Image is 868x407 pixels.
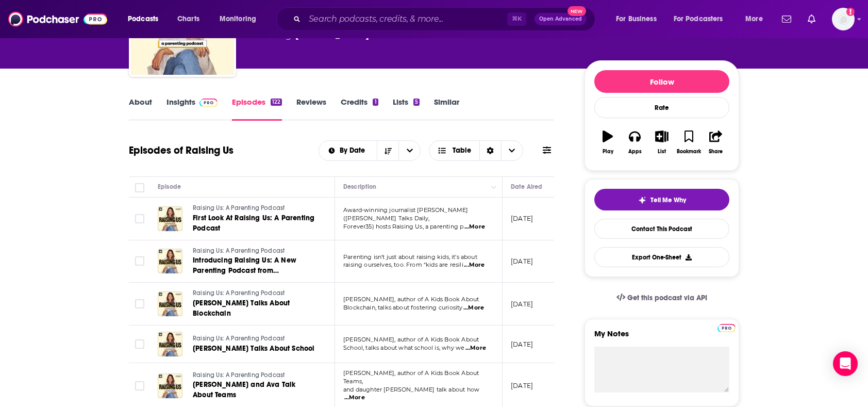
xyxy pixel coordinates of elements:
[193,247,285,254] span: Raising Us: A Parenting Podcast
[171,11,206,27] a: Charts
[429,140,523,161] button: Choose View
[343,369,479,385] span: [PERSON_NAME], author of A Kids Book About Teams,
[193,371,316,380] a: Raising Us: A Parenting Podcast
[193,371,285,379] span: Raising Us: A Parenting Podcast
[158,181,181,193] div: Episode
[193,204,316,213] a: Raising Us: A Parenting Podcast
[628,149,642,155] div: Apps
[674,12,723,26] span: For Podcasters
[627,294,707,302] span: Get this podcast via API
[129,97,152,121] a: About
[658,149,666,155] div: List
[343,223,463,230] span: Forever35) hosts Raising Us, a parenting p
[594,70,729,93] button: Follow
[305,11,507,27] input: Search podcasts, credits, & more...
[319,140,421,161] h2: Choose List sort
[135,256,144,266] span: Toggle select row
[511,340,533,349] p: [DATE]
[608,285,715,311] a: Get this podcast via API
[594,329,729,347] label: My Notes
[603,149,613,155] div: Play
[343,253,477,261] span: Parenting isn’t just about raising kids, it’s about
[833,351,858,376] div: Open Intercom Messenger
[594,247,729,267] button: Export One-Sheet
[539,17,582,22] span: Open Advanced
[465,344,486,352] span: ...More
[745,12,763,26] span: More
[220,12,256,26] span: Monitoring
[648,124,675,161] button: List
[286,7,605,31] div: Search podcasts, credits, & more...
[177,12,199,26] span: Charts
[193,344,315,354] a: [PERSON_NAME] Talks About School
[343,296,479,303] span: [PERSON_NAME], author of A Kids Book About
[609,11,670,27] button: open menu
[193,334,315,344] a: Raising Us: A Parenting Podcast
[511,381,533,390] p: [DATE]
[846,8,855,16] svg: Add a profile image
[343,336,479,343] span: [PERSON_NAME], author of A Kids Book About
[193,299,290,318] span: [PERSON_NAME] Talks About Blockchain
[232,97,282,121] a: Episodes122
[832,8,855,30] img: User Profile
[199,99,218,107] img: Podchaser Pro
[340,147,369,154] span: By Date
[667,11,738,27] button: open menu
[193,247,316,256] a: Raising Us: A Parenting Podcast
[128,12,158,26] span: Podcasts
[343,386,479,393] span: and daughter [PERSON_NAME] talk about how
[193,298,316,319] a: [PERSON_NAME] Talks About Blockchain
[135,381,144,390] span: Toggle select row
[511,214,533,223] p: [DATE]
[193,380,295,399] span: [PERSON_NAME] and Ava Talk About Teams
[193,214,314,233] span: First Look At Raising Us: A Parenting Podcast
[434,97,459,121] a: Similar
[594,97,729,118] div: Rate
[594,219,729,239] a: Contact This Podcast
[778,10,795,28] a: Show notifications dropdown
[393,97,420,121] a: Lists5
[511,257,533,266] p: [DATE]
[193,380,316,400] a: [PERSON_NAME] and Ava Talk About Teams
[193,213,316,234] a: First Look At Raising Us: A Parenting Podcast
[377,141,398,160] button: Sort Direction
[373,99,378,106] div: 1
[464,261,485,269] span: ...More
[343,304,462,311] span: Blockchain, talks about fostering curiosity
[193,289,285,297] span: Raising Us: A Parenting Podcast
[621,124,648,161] button: Apps
[344,394,365,402] span: ...More
[709,149,723,155] div: Share
[135,214,144,223] span: Toggle select row
[717,324,736,332] img: Podchaser Pro
[832,8,855,30] span: Logged in as simonkids1
[453,147,471,154] span: Table
[193,204,285,211] span: Raising Us: A Parenting Podcast
[135,299,144,308] span: Toggle select row
[832,8,855,30] button: Show profile menu
[594,189,729,210] button: tell me why sparkleTell Me Why
[193,256,296,285] span: Introducing Raising Us: A New Parenting Podcast from [PERSON_NAME] & A Kids Co.
[511,300,533,308] p: [DATE]
[804,10,820,28] a: Show notifications dropdown
[8,9,107,29] img: Podchaser - Follow, Share and Rate Podcasts
[479,141,501,160] div: Sort Direction
[616,12,657,26] span: For Business
[717,322,736,332] a: Pro website
[296,97,326,121] a: Reviews
[738,11,776,27] button: open menu
[677,149,701,155] div: Bookmark
[488,181,500,193] button: Column Actions
[511,181,542,193] div: Date Aired
[193,335,285,342] span: Raising Us: A Parenting Podcast
[343,344,464,351] span: School, talks about what school is, why we
[193,344,314,353] span: [PERSON_NAME] Talks About School
[463,304,484,312] span: ...More
[212,11,270,27] button: open menu
[594,124,621,161] button: Play
[129,144,233,157] h1: Episodes of Raising Us
[343,181,376,193] div: Description
[413,99,420,106] div: 5
[193,289,316,298] a: Raising Us: A Parenting Podcast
